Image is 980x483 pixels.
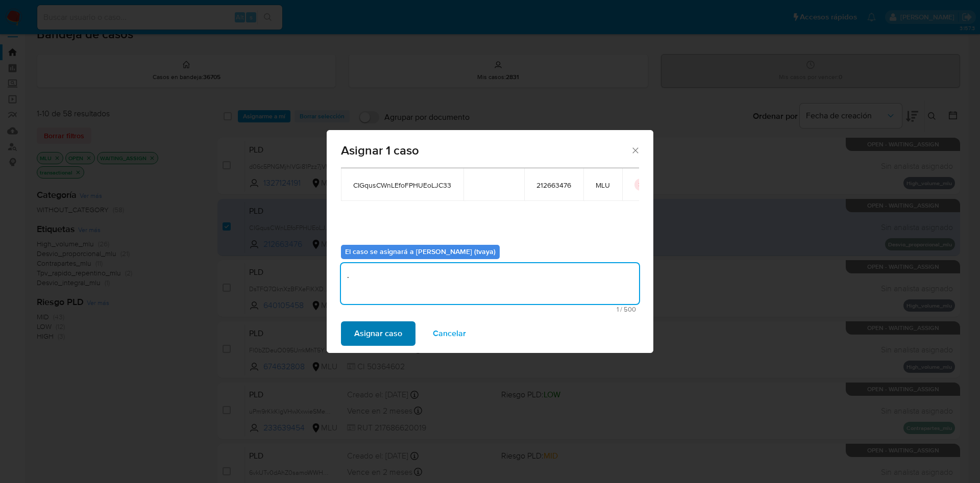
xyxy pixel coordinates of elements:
span: Máximo 500 caracteres [344,306,636,313]
button: Cerrar ventana [630,145,640,155]
span: Cancelar [433,322,466,345]
b: El caso se asignará a [PERSON_NAME] (tvaya) [345,246,496,257]
button: Asignar caso [341,321,415,346]
button: icon-button [634,179,647,191]
button: Cancelar [420,321,479,346]
span: MLU [596,181,610,190]
span: 212663476 [536,181,571,190]
span: Asignar caso [354,322,402,345]
div: assign-modal [327,130,653,353]
span: CIGqusCWnLEfoFPHUEoLJC33 [353,181,451,190]
span: Asignar 1 caso [341,144,630,157]
textarea: . [341,263,639,304]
